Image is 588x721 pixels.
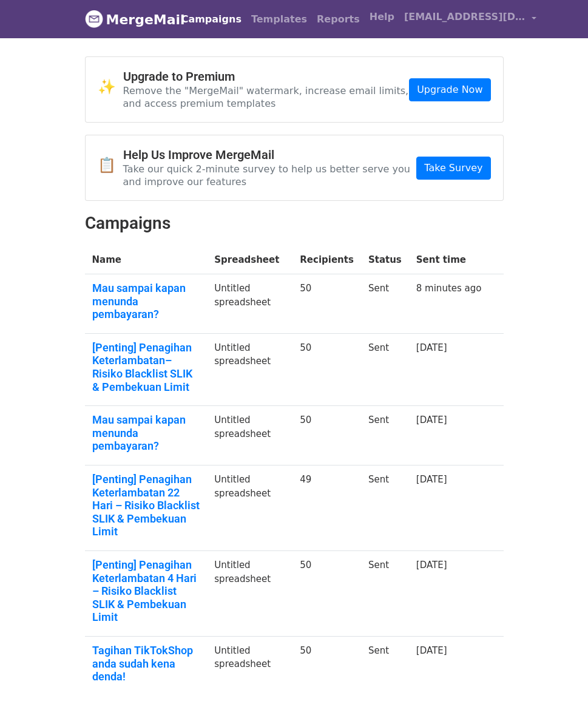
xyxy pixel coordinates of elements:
[416,645,447,656] a: [DATE]
[416,342,447,353] a: [DATE]
[177,7,246,32] a: Campaigns
[207,274,292,334] td: Untitled spreadsheet
[416,415,447,425] a: [DATE]
[409,246,489,274] th: Sent time
[292,406,361,465] td: 50
[361,246,409,274] th: Status
[416,560,447,570] a: [DATE]
[123,163,417,188] p: Take our quick 2-minute survey to help us better serve you and improve our features
[292,274,361,334] td: 50
[399,5,541,33] a: [EMAIL_ADDRESS][DOMAIN_NAME]
[292,465,361,551] td: 49
[207,636,292,695] td: Untitled spreadsheet
[123,147,417,162] h4: Help Us Improve MergeMail
[207,406,292,465] td: Untitled spreadsheet
[246,7,312,32] a: Templates
[85,213,504,234] h2: Campaigns
[292,551,361,637] td: 50
[92,282,200,321] a: Mau sampai kapan menunda pembayaran?
[312,7,365,32] a: Reports
[404,10,525,24] span: [EMAIL_ADDRESS][DOMAIN_NAME]
[98,78,123,96] span: ✨
[416,157,490,180] a: Take Survey
[292,246,361,274] th: Recipients
[85,10,103,28] img: MergeMail logo
[85,246,208,274] th: Name
[123,69,410,84] h4: Upgrade to Premium
[207,246,292,274] th: Spreadsheet
[292,333,361,405] td: 50
[92,341,200,393] a: [Penting] Penagihan Keterlambatan– Risiko Blacklist SLIK & Pembekuan Limit
[292,636,361,695] td: 50
[409,78,490,101] a: Upgrade Now
[361,636,409,695] td: Sent
[207,551,292,637] td: Untitled spreadsheet
[207,465,292,551] td: Untitled spreadsheet
[365,5,399,29] a: Help
[361,333,409,405] td: Sent
[416,283,482,294] a: 8 minutes ago
[361,406,409,465] td: Sent
[98,157,123,174] span: 📋
[92,413,200,453] a: Mau sampai kapan menunda pembayaran?
[207,333,292,405] td: Untitled spreadsheet
[92,473,200,538] a: [Penting] Penagihan Keterlambatan 22 Hari – Risiko Blacklist SLIK & Pembekuan Limit
[92,558,200,624] a: [Penting] Penagihan Keterlambatan 4 Hari – Risiko Blacklist SLIK & Pembekuan Limit
[361,274,409,334] td: Sent
[361,551,409,637] td: Sent
[361,465,409,551] td: Sent
[92,644,200,683] a: Tagihan TikTokShop anda sudah kena denda!
[416,474,447,485] a: [DATE]
[123,84,410,110] p: Remove the "MergeMail" watermark, increase email limits, and access premium templates
[85,7,167,32] a: MergeMail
